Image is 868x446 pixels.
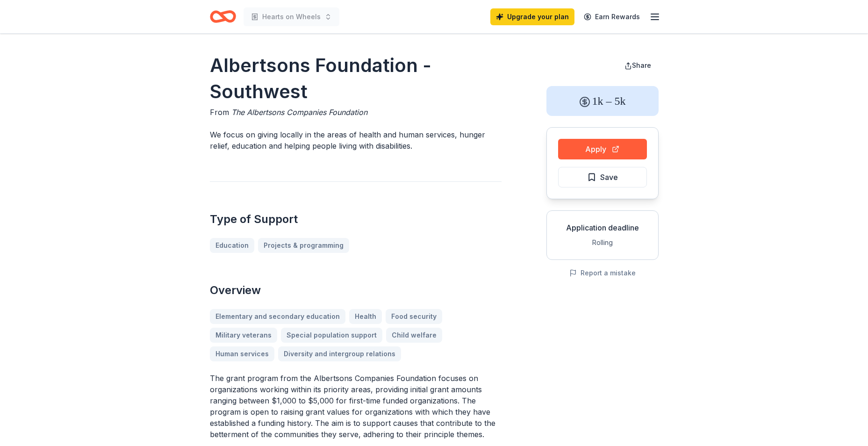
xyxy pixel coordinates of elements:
span: The Albertsons Companies Foundation [231,108,367,117]
button: Share [617,56,659,75]
p: The grant program from the Albertsons Companies Foundation focuses on organizations working withi... [210,373,502,440]
h2: Type of Support [210,212,502,227]
div: 1k – 5k [546,86,659,116]
h1: Albertsons Foundation - Southwest [210,52,502,105]
a: Education [210,238,254,253]
a: Earn Rewards [578,8,646,25]
button: Apply [558,139,647,159]
span: Share [632,61,651,69]
a: Upgrade your plan [490,8,574,25]
button: Hearts on Wheels [244,7,339,26]
div: Rolling [554,237,651,248]
span: Save [600,171,618,183]
p: We focus on giving locally in the areas of health and human services, hunger relief, education an... [210,129,502,151]
a: Projects & programming [258,238,349,253]
h2: Overview [210,283,502,298]
div: From [210,107,502,118]
a: Home [210,6,236,28]
span: Hearts on Wheels [262,11,321,22]
button: Report a mistake [569,267,636,279]
div: Application deadline [554,222,651,233]
button: Save [558,167,647,187]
